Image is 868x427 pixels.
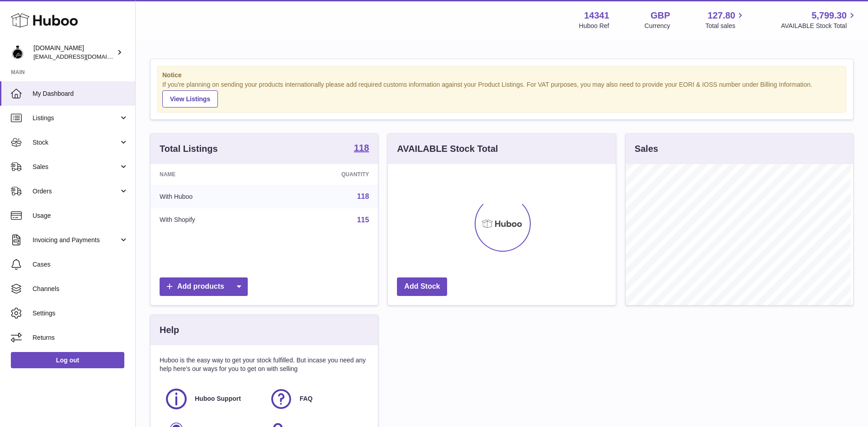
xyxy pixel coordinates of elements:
h3: Sales [635,143,658,155]
td: With Shopify [151,208,273,232]
span: Returns [33,333,128,342]
span: My Dashboard [33,89,128,98]
span: Orders [33,187,119,196]
a: FAQ [269,387,365,411]
a: Huboo Support [164,387,260,411]
div: Currency [645,22,670,30]
p: Huboo is the easy way to get your stock fulfilled. But incase you need any help here's our ways f... [160,356,369,373]
a: Add Stock [397,277,447,296]
h3: Help [160,324,179,336]
span: AVAILABLE Stock Total [781,22,857,30]
span: Cases [33,260,128,269]
strong: 118 [354,143,369,152]
div: If you're planning on sending your products internationally please add required customs informati... [162,80,841,108]
img: theperfumesampler@gmail.com [11,46,24,59]
span: Settings [33,309,128,318]
span: Invoicing and Payments [33,236,119,244]
span: FAQ [300,394,313,403]
a: 5,799.30 AVAILABLE Stock Total [781,9,857,30]
span: 5,799.30 [811,9,847,22]
span: Total sales [705,22,745,30]
strong: GBP [651,9,670,22]
span: Sales [33,163,119,171]
span: Listings [33,114,119,122]
span: Stock [33,138,119,147]
h3: Total Listings [160,143,218,155]
span: [EMAIL_ADDRESS][DOMAIN_NAME] [33,53,133,60]
a: 118 [357,192,369,200]
span: Huboo Support [195,394,241,403]
a: Add products [160,277,248,296]
a: 115 [357,216,369,224]
th: Name [151,164,273,185]
strong: 14341 [584,9,609,22]
span: Channels [33,285,128,293]
a: View Listings [162,90,218,108]
div: [DOMAIN_NAME] [33,44,115,61]
h3: AVAILABLE Stock Total [397,143,498,155]
div: Huboo Ref [579,22,609,30]
td: With Huboo [151,185,273,208]
span: Usage [33,211,128,220]
a: 127.80 Total sales [705,9,745,30]
a: Log out [11,352,124,368]
a: 118 [354,143,369,154]
th: Quantity [273,164,378,185]
span: 127.80 [708,9,735,22]
strong: Notice [162,71,841,80]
